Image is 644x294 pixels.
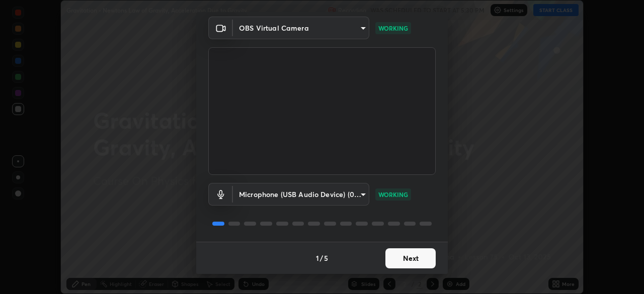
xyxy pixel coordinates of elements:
p: WORKING [378,190,408,199]
h4: / [320,253,323,263]
button: Next [385,248,436,268]
h4: 1 [316,253,319,263]
p: WORKING [378,24,408,33]
h4: 5 [324,253,328,263]
div: OBS Virtual Camera [233,17,369,39]
div: OBS Virtual Camera [233,183,369,206]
